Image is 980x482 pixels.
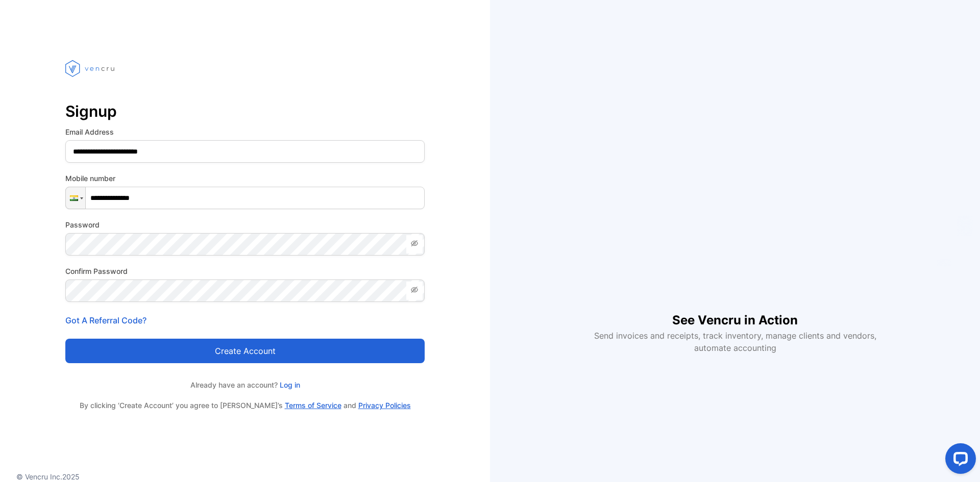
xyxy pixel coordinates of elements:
[65,314,425,326] p: Got A Referral Code?
[587,129,883,295] iframe: YouTube video player
[285,401,341,410] a: Terms of Service
[65,266,425,276] label: Confirm Password
[65,339,425,363] button: Create account
[937,439,980,482] iframe: LiveChat chat widget
[65,173,425,184] label: Mobile number
[278,380,300,389] a: Log in
[66,187,85,209] div: India: + 91
[65,379,425,390] p: Already have an account?
[65,99,425,123] p: Signup
[65,219,425,230] label: Password
[65,400,425,411] p: By clicking ‘Create Account’ you agree to [PERSON_NAME]’s and
[672,295,798,329] h1: See Vencru in Action
[65,126,425,137] label: Email Address
[65,41,116,96] img: vencru logo
[358,401,411,410] a: Privacy Policies
[588,329,882,354] p: Send invoices and receipts, track inventory, manage clients and vendors, automate accounting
